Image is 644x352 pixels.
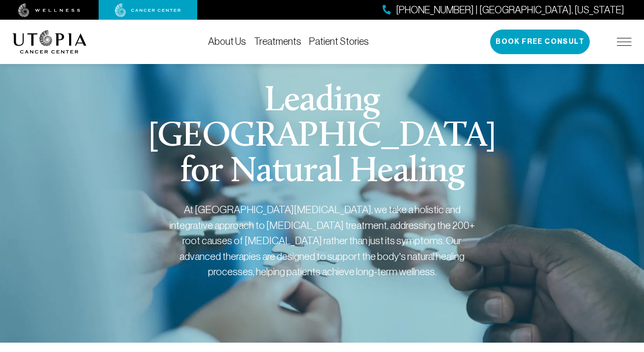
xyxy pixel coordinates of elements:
a: Treatments [254,36,301,47]
img: wellness [18,3,80,17]
span: [PHONE_NUMBER] | [GEOGRAPHIC_DATA], [US_STATE] [396,3,624,17]
img: logo [12,30,87,54]
img: cancer center [115,3,181,17]
a: About Us [208,36,246,47]
a: [PHONE_NUMBER] | [GEOGRAPHIC_DATA], [US_STATE] [383,3,624,17]
button: Book Free Consult [490,30,590,54]
h1: Leading [GEOGRAPHIC_DATA] for Natural Healing [134,84,511,190]
img: icon-hamburger [617,38,632,46]
a: Patient Stories [309,36,369,47]
div: At [GEOGRAPHIC_DATA][MEDICAL_DATA], we take a holistic and integrative approach to [MEDICAL_DATA]... [169,202,475,280]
